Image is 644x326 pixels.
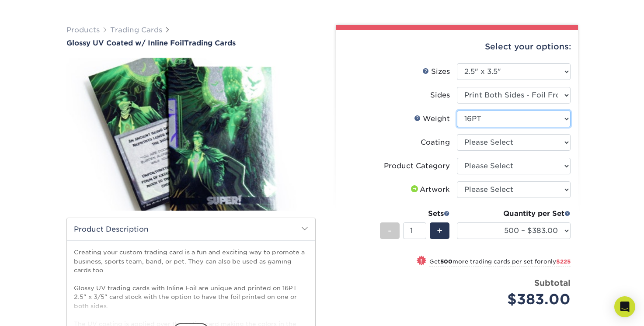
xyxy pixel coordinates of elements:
[420,257,422,266] span: !
[614,296,635,317] div: Open Intercom Messenger
[437,224,442,237] span: +
[67,218,315,240] h2: Product Description
[429,258,571,267] small: Get more trading cards per set for
[388,224,392,237] span: -
[66,39,316,47] h1: Trading Cards
[384,161,450,171] div: Product Category
[380,208,450,219] div: Sets
[430,90,450,101] div: Sides
[457,208,571,219] div: Quantity per Set
[66,26,100,34] a: Products
[66,39,316,47] a: Glossy UV Coated w/ Inline FoilTrading Cards
[543,258,571,265] span: only
[110,26,162,34] a: Trading Cards
[409,184,450,195] div: Artwork
[463,289,571,310] div: $383.00
[534,278,571,288] strong: Subtotal
[556,258,571,265] span: $225
[66,39,184,47] span: Glossy UV Coated w/ Inline Foil
[414,114,450,124] div: Weight
[422,66,450,77] div: Sizes
[421,137,450,148] div: Coating
[440,258,453,265] strong: 500
[343,30,571,63] div: Select your options:
[66,48,316,220] img: Glossy UV Coated w/ Inline Foil 01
